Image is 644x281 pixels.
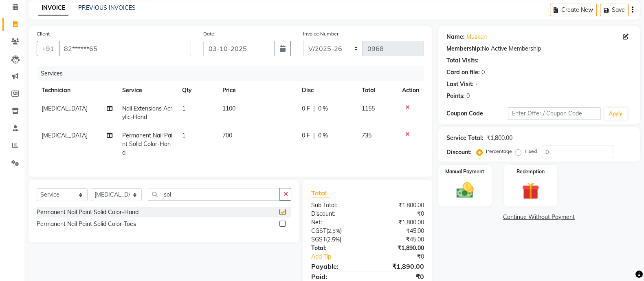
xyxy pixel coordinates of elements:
[305,261,367,271] div: Payable:
[446,44,632,53] div: No Active Membership
[367,235,430,244] div: ₹45.00
[367,201,430,210] div: ₹1,800.00
[378,252,430,261] div: ₹0
[303,30,338,38] label: Invoice Number
[367,218,430,227] div: ₹1,800.00
[37,81,117,100] th: Technician
[59,41,191,56] input: Search by Name/Mobile/Email/Code
[311,227,326,235] span: CGST
[311,236,325,243] span: SGST
[305,244,367,252] div: Total:
[37,41,59,56] button: +91
[466,33,487,41] a: Muskan
[446,148,472,157] div: Discount:
[446,80,474,89] div: Last Visit:
[525,148,537,155] label: Fixed
[362,132,371,139] span: 735
[446,109,508,118] div: Coupon Code
[182,105,185,112] span: 1
[440,213,638,221] a: Continue Without Payment
[302,104,310,113] span: 0 F
[451,180,479,200] img: _cash.svg
[305,201,367,210] div: Sub Total:
[313,104,315,113] span: |
[313,131,315,140] span: |
[182,132,185,139] span: 1
[357,81,397,100] th: Total
[222,105,235,112] span: 1100
[367,227,430,235] div: ₹45.00
[305,252,378,261] a: Add Tip
[475,80,478,89] div: -
[37,220,136,228] div: Permanent Nail Paint Solid Color-Toes
[305,227,367,235] div: ( )
[305,218,367,227] div: Net:
[446,33,465,41] div: Name:
[218,81,297,100] th: Price
[446,134,484,142] div: Service Total:
[397,81,424,100] th: Action
[466,92,470,100] div: 0
[122,105,172,121] span: Nail Extensions Acrylic-Hand
[122,132,172,156] span: Permanent Nail Paint Solid Color-Hand
[117,81,177,100] th: Service
[297,81,357,100] th: Disc
[37,66,430,81] div: Services
[148,188,280,201] input: Search or Scan
[327,228,340,234] span: 2.5%
[305,210,367,218] div: Discount:
[508,107,601,120] input: Enter Offer / Coupon Code
[177,81,217,100] th: Qty
[37,30,50,38] label: Client
[78,4,136,11] a: PREVIOUS INVOICES
[311,189,330,197] span: Total
[318,131,328,140] span: 0 %
[446,56,479,65] div: Total Visits:
[327,236,339,243] span: 2.5%
[203,30,214,38] label: Date
[481,68,485,77] div: 0
[37,208,138,217] div: Permanent Nail Paint Solid Color-Hand
[517,180,544,201] img: _gift.svg
[367,210,430,218] div: ₹0
[446,68,480,77] div: Card on file:
[42,105,88,112] span: [MEDICAL_DATA]
[600,4,629,16] button: Save
[362,105,375,112] span: 1155
[446,92,465,100] div: Points:
[305,235,367,244] div: ( )
[42,132,88,139] span: [MEDICAL_DATA]
[38,1,68,15] a: INVOICE
[222,132,232,139] span: 700
[367,244,430,252] div: ₹1,890.00
[604,108,627,120] button: Apply
[487,134,512,142] div: ₹1,800.00
[550,4,597,16] button: Create New
[445,168,484,175] label: Manual Payment
[302,131,310,140] span: 0 F
[367,261,430,271] div: ₹1,890.00
[486,148,512,155] label: Percentage
[446,44,482,53] div: Membership:
[517,168,545,175] label: Redemption
[318,104,328,113] span: 0 %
